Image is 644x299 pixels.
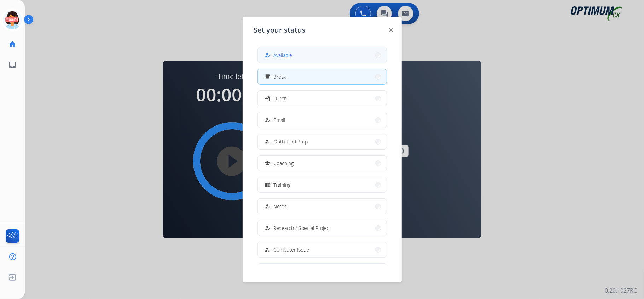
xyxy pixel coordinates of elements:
[258,91,387,106] button: Lunch
[265,247,271,253] mat-icon: how_to_reg
[258,69,387,84] button: Break
[265,95,271,101] mat-icon: fastfood
[274,138,308,145] span: Outbound Prep
[274,246,309,253] span: Computer Issue
[389,28,393,32] img: close-button
[258,177,387,192] button: Training
[265,52,271,58] mat-icon: how_to_reg
[258,220,387,236] button: Research / Special Project
[274,203,287,210] span: Notes
[254,25,306,35] span: Set your status
[258,242,387,257] button: Computer Issue
[265,182,271,188] mat-icon: menu_book
[274,73,286,80] span: Break
[274,159,294,167] span: Coaching
[605,286,637,295] p: 0.20.1027RC
[274,224,331,232] span: Research / Special Project
[265,139,271,145] mat-icon: how_to_reg
[274,95,287,102] span: Lunch
[258,47,387,63] button: Available
[258,199,387,214] button: Notes
[274,51,292,59] span: Available
[258,134,387,149] button: Outbound Prep
[258,112,387,128] button: Email
[265,74,271,80] mat-icon: free_breakfast
[274,181,291,188] span: Training
[265,160,271,166] mat-icon: school
[274,116,285,124] span: Email
[258,264,387,279] button: Internet Issue
[265,203,271,209] mat-icon: how_to_reg
[258,156,387,171] button: Coaching
[265,225,271,231] mat-icon: how_to_reg
[8,61,17,69] mat-icon: inbox
[265,117,271,123] mat-icon: how_to_reg
[8,40,17,49] mat-icon: home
